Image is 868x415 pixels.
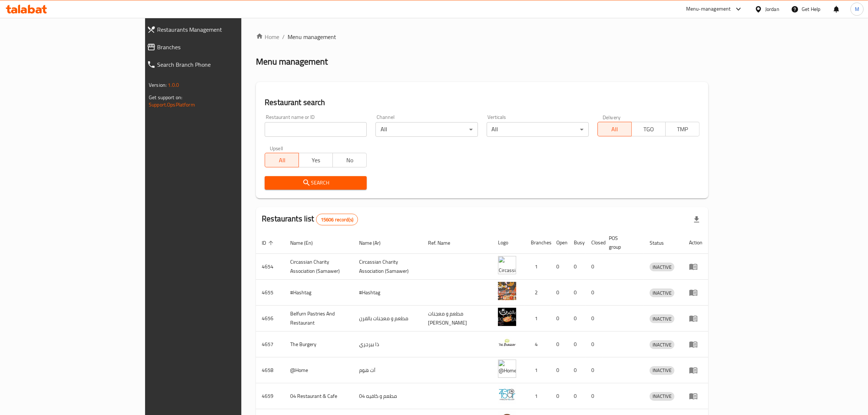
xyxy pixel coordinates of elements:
[299,153,333,167] button: Yes
[284,331,353,357] td: The Burgery
[141,38,290,56] a: Branches
[284,383,353,409] td: 04 Restaurant & Cafe
[550,280,568,306] td: 0
[585,306,603,331] td: 0
[141,56,290,73] a: Search Branch Phone
[650,288,674,297] div: INACTIVE
[855,5,859,13] span: M
[265,176,367,190] button: Search
[585,280,603,306] td: 0
[689,392,702,400] div: Menu
[603,115,621,120] label: Delivery
[157,25,284,34] span: Restaurants Management
[598,122,632,136] button: All
[568,280,585,306] td: 0
[375,122,478,137] div: All
[550,306,568,331] td: 0
[568,331,585,357] td: 0
[316,214,358,225] div: Total records count
[669,124,697,135] span: TMP
[149,100,195,109] a: Support.OpsPlatform
[585,232,603,254] th: Closed
[498,334,516,352] img: The Burgery
[353,383,422,409] td: مطعم و كافيه 04
[265,153,299,167] button: All
[265,122,367,137] input: Search for restaurant name or ID..
[525,331,550,357] td: 4
[585,357,603,383] td: 0
[650,392,674,400] span: INACTIVE
[265,97,700,108] h2: Restaurant search
[650,366,674,375] span: INACTIVE
[525,357,550,383] td: 1
[498,256,516,274] img: ​Circassian ​Charity ​Association​ (Samawer)
[601,124,629,135] span: All
[650,315,674,323] span: INACTIVE
[268,155,296,166] span: All
[650,238,673,247] span: Status
[525,306,550,331] td: 1
[302,155,330,166] span: Yes
[498,282,516,300] img: #Hashtag
[765,5,779,13] div: Jordan
[650,263,674,271] span: INACTIVE
[353,254,422,280] td: ​Circassian ​Charity ​Association​ (Samawer)
[262,238,276,247] span: ID
[262,213,358,225] h2: Restaurants list
[550,357,568,383] td: 0
[149,80,167,90] span: Version:
[568,383,585,409] td: 0
[689,340,702,349] div: Menu
[568,306,585,331] td: 0
[336,155,364,166] span: No
[498,385,516,404] img: 04 Restaurant & Cafe
[270,178,361,187] span: Search
[635,124,663,135] span: TGO
[353,306,422,331] td: مطعم و معجنات بالفرن
[316,216,358,223] span: 15606 record(s)
[256,32,708,41] nav: breadcrumb
[353,357,422,383] td: آت هوم
[525,280,550,306] td: 2
[609,234,635,251] span: POS group
[585,383,603,409] td: 0
[157,60,284,69] span: Search Branch Phone
[157,43,284,51] span: Branches
[525,254,550,280] td: 1
[428,238,460,247] span: Ref. Name
[492,232,525,254] th: Logo
[256,56,328,67] h2: Menu management
[525,232,550,254] th: Branches
[683,232,708,254] th: Action
[568,254,585,280] td: 0
[270,146,283,151] label: Upsell
[422,306,492,331] td: مطعم و معجنات [PERSON_NAME]
[284,254,353,280] td: ​Circassian ​Charity ​Association​ (Samawer)
[631,122,666,136] button: TGO
[359,238,390,247] span: Name (Ar)
[650,341,674,349] span: INACTIVE
[290,238,322,247] span: Name (En)
[665,122,700,136] button: TMP
[689,366,702,375] div: Menu
[688,211,705,228] div: Export file
[585,331,603,357] td: 0
[284,280,353,306] td: #Hashtag
[689,314,702,323] div: Menu
[525,383,550,409] td: 1
[288,32,336,41] span: Menu management
[585,254,603,280] td: 0
[498,360,516,378] img: @Home
[284,357,353,383] td: @Home
[141,21,290,38] a: Restaurants Management
[284,306,353,331] td: Belfurn Pastries And Restaurant
[149,93,182,102] span: Get support on:
[568,357,585,383] td: 0
[550,383,568,409] td: 0
[689,262,702,271] div: Menu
